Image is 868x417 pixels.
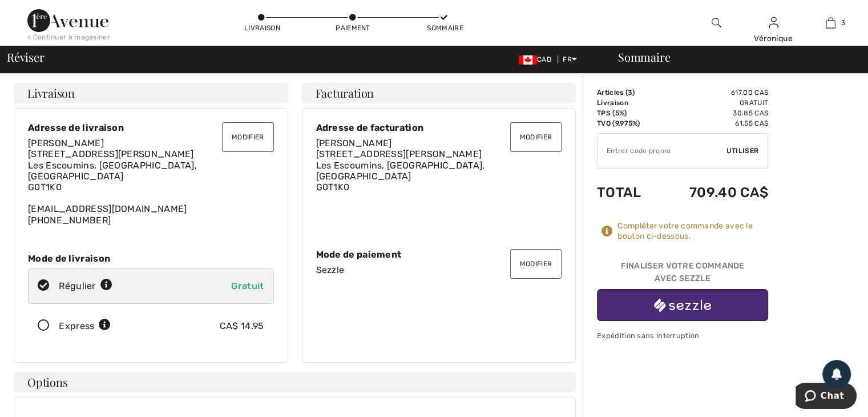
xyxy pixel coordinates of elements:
[659,87,768,98] td: 617.00 CA$
[220,319,264,333] div: CA$ 14.95
[27,9,108,32] img: 1ère Avenue
[769,16,778,30] img: Mes infos
[745,33,801,45] div: Véronique
[597,260,768,289] div: Finaliser votre commande avec Sezzle
[726,146,758,156] span: Utiliser
[7,51,44,63] span: Réviser
[597,134,726,168] input: Code promo
[802,16,858,30] a: 3
[27,87,75,99] span: Livraison
[659,108,768,118] td: 30.85 CA$
[510,249,562,279] button: Modifier
[597,118,659,129] td: TVQ (9.975%)
[769,17,778,28] a: Se connecter
[628,89,632,97] span: 3
[841,18,845,28] span: 3
[796,383,857,411] iframe: Ouvre un widget dans lequel vous pouvez chatter avec l’un de nos agents
[659,173,768,212] td: 709.40 CA$
[510,122,562,152] button: Modifier
[659,98,768,108] td: Gratuit
[519,55,556,63] span: CAD
[597,108,659,118] td: TPS (5%)
[316,149,485,193] span: [STREET_ADDRESS][PERSON_NAME] Les Escoumins, [GEOGRAPHIC_DATA], [GEOGRAPHIC_DATA] G0T1K0
[28,138,104,149] span: [PERSON_NAME]
[519,55,537,65] img: Canadian Dollar
[222,122,273,152] button: Modifier
[654,298,711,312] img: sezzle_white.svg
[597,98,659,108] td: Livraison
[604,51,861,63] div: Sommaire
[316,122,562,133] div: Adresse de facturation
[14,372,576,392] h4: Options
[28,149,197,193] span: [STREET_ADDRESS][PERSON_NAME] Les Escoumins, [GEOGRAPHIC_DATA], [GEOGRAPHIC_DATA] G0T1K0
[336,23,370,33] div: Paiement
[59,319,111,333] div: Express
[427,23,461,33] div: Sommaire
[231,280,264,291] span: Gratuit
[316,87,374,99] span: Facturation
[617,221,768,242] div: Compléter votre commande avec le bouton ci-dessous.
[244,23,278,33] div: Livraison
[712,16,721,30] img: recherche
[659,118,768,129] td: 61.55 CA$
[28,122,274,133] div: Adresse de livraison
[28,253,274,264] div: Mode de livraison
[28,138,274,226] div: [EMAIL_ADDRESS][DOMAIN_NAME] [PHONE_NUMBER]
[316,249,562,260] div: Mode de paiement
[316,264,562,275] div: Sezzle
[597,330,768,341] div: Expédition sans interruption
[563,55,577,63] span: FR
[59,279,112,293] div: Régulier
[826,16,835,30] img: Mon panier
[597,173,659,212] td: Total
[27,32,110,42] div: < Continuer à magasiner
[597,87,659,98] td: Articles ( )
[316,138,392,149] span: [PERSON_NAME]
